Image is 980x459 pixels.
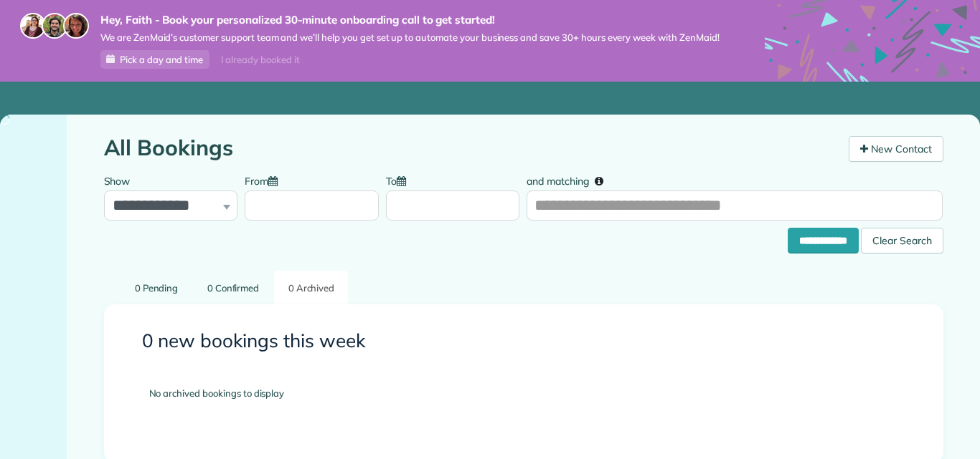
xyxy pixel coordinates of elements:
[194,271,273,304] a: 0 Confirmed
[100,50,209,69] a: Pick a day and time
[100,32,720,44] span: We are ZenMaid’s customer support team and we’ll help you get set up to automate your business an...
[212,51,308,69] div: I already booked it
[104,136,838,160] h1: All Bookings
[121,271,192,304] a: 0 Pending
[245,167,285,193] label: From
[20,13,46,39] img: maria-72a9807cf96188c08ef61303f053569d2e2a8a1cde33d635c8a3ac13582a053d.jpg
[120,54,203,65] span: Pick a day and time
[142,331,905,352] h3: 0 new bookings this week
[100,13,720,27] strong: Hey, Faith - Book your personalized 30-minute onboarding call to get started!
[63,13,89,39] img: michelle-19f622bdf1676172e81f8f8fba1fb50e276960ebfe0243fe18214015130c80e4.jpg
[42,13,67,39] img: jorge-587dff0eeaa6aab1f244e6dc62b8924c3b6ad411094392a53c71c6c4a576187d.jpg
[527,167,613,193] label: and matching
[128,365,920,422] div: No archived bookings to display
[861,231,943,242] a: Clear Search
[274,271,348,304] a: 0 Archived
[849,136,943,162] a: New Contact
[861,228,943,253] div: Clear Search
[386,167,413,193] label: To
